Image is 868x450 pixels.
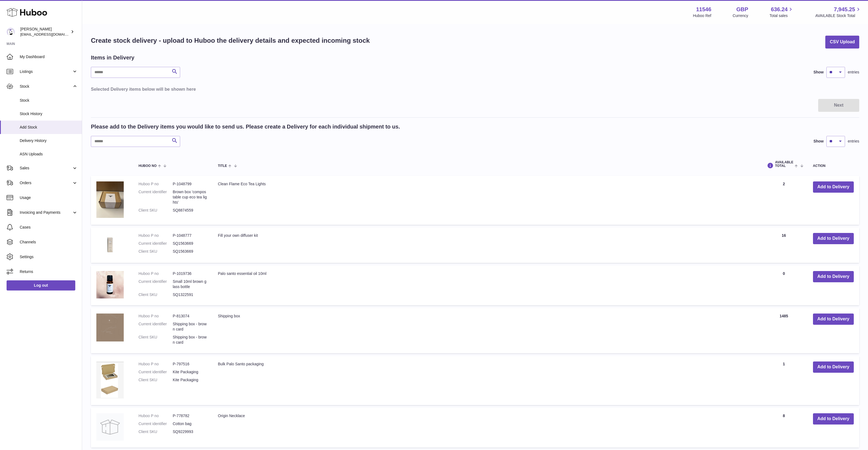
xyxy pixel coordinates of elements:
[212,356,760,405] td: Bulk Palo Santo packaging
[139,233,173,238] dt: Huboo P no
[91,54,134,61] h2: Items in Delivery
[173,233,207,238] dd: P-1048777
[173,271,207,276] dd: P-1019736
[218,164,227,168] span: Title
[760,266,807,306] td: 0
[173,189,207,205] dd: Brown box 'compostable cup eco tea lights'
[139,164,157,168] span: Huboo no
[139,189,173,205] dt: Current identifier
[139,369,173,375] dt: Current identifier
[20,69,72,74] span: Listings
[139,377,173,383] dt: Client SKU
[139,429,173,434] dt: Client SKU
[96,314,124,341] img: Shipping box
[814,139,824,144] label: Show
[173,241,207,246] dd: SQ1563669
[7,280,75,290] a: Log out
[139,413,173,418] dt: Huboo P no
[173,413,207,418] dd: P-778782
[848,70,859,75] span: entries
[139,361,173,367] dt: Huboo P no
[813,233,854,244] button: Add to Delivery
[813,413,854,425] button: Add to Delivery
[173,335,207,345] dd: Shipping box - brown card
[760,308,807,353] td: 1485
[20,210,72,215] span: Invoicing and Payments
[693,13,711,18] div: Huboo Ref
[139,279,173,289] dt: Current identifier
[91,123,400,130] h2: Please add to the Delivery items you would like to send us. Please create a Delivery for each ind...
[760,176,807,225] td: 2
[20,225,78,230] span: Cases
[20,125,78,130] span: Add Stock
[96,233,124,256] img: Fill your own diffuser kit
[813,164,854,168] div: Action
[173,361,207,367] dd: P-797516
[20,152,78,157] span: ASN Uploads
[173,314,207,319] dd: P-813074
[212,266,760,306] td: Palo santo essential oil 10ml
[769,13,794,18] span: Total sales
[20,240,78,245] span: Channels
[139,421,173,426] dt: Current identifier
[139,249,173,254] dt: Client SKU
[96,271,124,298] img: Palo santo essential oil 10ml
[815,13,861,18] span: AVAILABLE Stock Total
[20,32,80,36] span: [EMAIL_ADDRESS][DOMAIN_NAME]
[775,161,793,168] span: AVAILABLE Total
[139,321,173,332] dt: Current identifier
[139,271,173,276] dt: Huboo P no
[20,54,78,59] span: My Dashboard
[769,6,794,18] a: 636.24 Total sales
[173,279,207,289] dd: Small 10ml brown glass bottle
[20,254,78,260] span: Settings
[7,28,15,36] img: internalAdmin-11546@internal.huboo.com
[20,84,72,89] span: Stock
[20,269,78,274] span: Returns
[139,292,173,297] dt: Client SKU
[771,6,788,13] span: 636.24
[20,166,72,171] span: Sales
[736,6,748,13] strong: GBP
[139,314,173,319] dt: Huboo P no
[212,176,760,225] td: Clean Flame Eco Tea Lights
[173,208,207,213] dd: SQ8874559
[848,139,859,144] span: entries
[212,227,760,263] td: Fill your own diffuser kit
[20,27,70,37] div: [PERSON_NAME]
[139,181,173,187] dt: Huboo P no
[173,429,207,434] dd: SQ9229993
[813,361,854,373] button: Add to Delivery
[813,271,854,282] button: Add to Delivery
[96,361,124,398] img: Bulk Palo Santo packaging
[813,181,854,193] button: Add to Delivery
[212,408,760,448] td: Origin Necklace
[173,369,207,375] dd: Kite Packaging
[212,308,760,353] td: Shipping box
[760,408,807,448] td: 8
[139,208,173,213] dt: Client SKU
[20,138,78,143] span: Delivery History
[173,377,207,383] dd: Kite Packaging
[96,181,124,218] img: Clean Flame Eco Tea Lights
[760,356,807,405] td: 1
[173,421,207,426] dd: Cotton bag
[91,86,859,92] h3: Selected Delivery items below will be shown here
[696,6,711,13] strong: 11546
[173,321,207,332] dd: Shipping box - brown card
[814,70,824,75] label: Show
[813,314,854,325] button: Add to Delivery
[139,335,173,345] dt: Client SKU
[173,292,207,297] dd: SQ1322591
[834,6,855,13] span: 7,945.25
[96,413,124,441] img: Origin Necklace
[760,227,807,263] td: 16
[733,13,748,18] div: Currency
[20,111,78,116] span: Stock History
[20,195,78,200] span: Usage
[825,36,859,49] button: CSV Upload
[91,36,370,45] h1: Create stock delivery - upload to Huboo the delivery details and expected incoming stock
[173,249,207,254] dd: SQ1563669
[20,98,78,103] span: Stock
[20,180,72,186] span: Orders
